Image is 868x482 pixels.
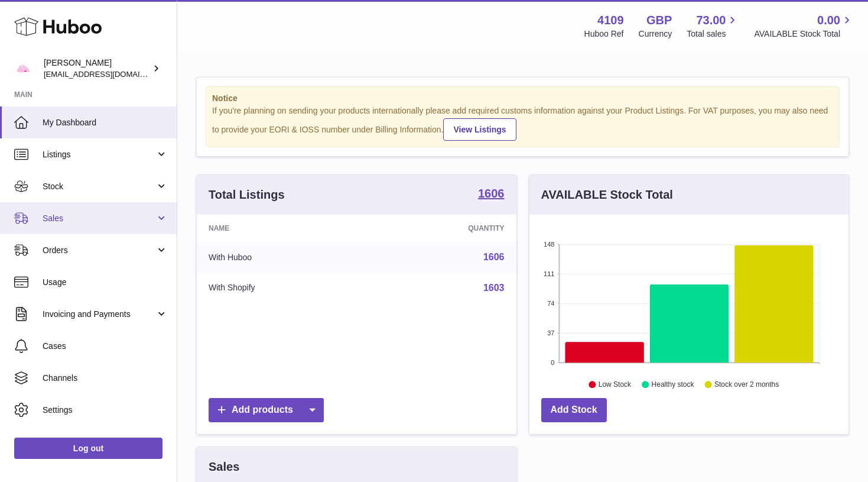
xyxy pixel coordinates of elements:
[212,105,833,141] div: If you're planning on sending your products internationally please add required customs informati...
[209,187,285,203] h3: Total Listings
[547,329,554,337] text: 37
[639,28,672,40] div: Currency
[43,277,168,288] span: Usage
[754,28,854,40] span: AVAILABLE Stock Total
[197,215,369,242] th: Name
[43,181,155,192] span: Stock
[43,245,155,256] span: Orders
[584,28,624,40] div: Huboo Ref
[551,359,554,366] text: 0
[369,215,516,242] th: Quantity
[687,12,739,40] a: 73.00 Total sales
[646,12,672,28] strong: GBP
[43,309,155,320] span: Invoicing and Payments
[14,60,32,77] img: hello@limpetstore.com
[44,57,150,80] div: [PERSON_NAME]
[651,380,694,389] text: Healthy stock
[44,69,174,79] span: [EMAIL_ADDRESS][DOMAIN_NAME]
[43,373,168,384] span: Channels
[209,398,324,422] a: Add products
[478,187,505,199] strong: 1606
[43,117,168,128] span: My Dashboard
[547,300,554,307] text: 74
[478,187,505,202] a: 1606
[597,12,624,28] strong: 4109
[43,149,155,160] span: Listings
[598,380,631,389] text: Low Stock
[544,241,554,248] text: 148
[483,283,505,293] a: 1603
[696,12,726,28] span: 73.00
[544,270,554,277] text: 111
[43,213,155,224] span: Sales
[714,380,779,389] text: Stock over 2 months
[197,273,369,303] td: With Shopify
[43,405,168,416] span: Settings
[754,12,854,40] a: 0.00 AVAILABLE Stock Total
[443,118,516,141] a: View Listings
[14,438,162,459] a: Log out
[483,252,505,262] a: 1606
[212,93,833,104] strong: Notice
[541,187,673,203] h3: AVAILABLE Stock Total
[197,242,369,273] td: With Huboo
[687,28,739,40] span: Total sales
[541,398,607,422] a: Add Stock
[209,459,239,475] h3: Sales
[43,341,168,352] span: Cases
[817,12,840,28] span: 0.00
